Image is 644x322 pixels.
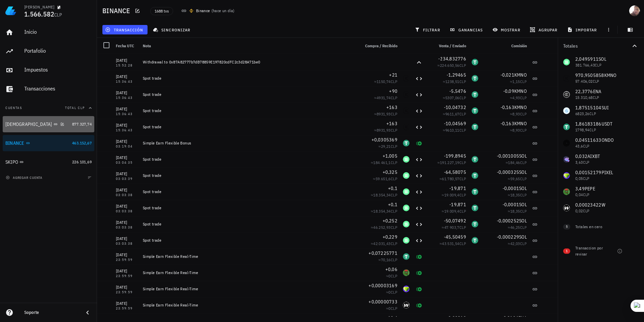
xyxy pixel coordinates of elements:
div: [DATE] [116,203,137,210]
span: CLP [520,111,527,116]
span: ≈ [442,192,466,197]
span: SOL [519,202,527,208]
span: Compra / Recibido [365,43,397,48]
img: 270.png [189,9,193,13]
div: Spot trade [143,221,354,227]
button: filtrar [412,25,444,34]
span: CLP [520,160,527,165]
span: SOL [519,153,527,159]
a: SKIPO 226.101,69 [3,154,94,170]
div: [DATE] [116,251,137,258]
span: ENA [518,315,527,321]
span: +163 [386,120,397,127]
div: USDT-icon [472,75,478,82]
span: 61.780,57 [442,176,459,181]
span: -0,000229 [497,234,519,240]
span: KMNO [514,88,527,94]
span: ≈ [510,128,527,133]
span: ≈ [510,111,527,116]
div: Fecha UTC [113,38,140,54]
button: ganancias [447,25,487,34]
span: 59,65 [510,176,520,181]
button: Totales [558,38,644,54]
a: Transacciones [3,81,94,97]
span: ≈ [379,144,397,149]
div: Inicio [24,29,92,35]
span: Nota [143,43,151,48]
span: CLP [391,111,397,116]
span: agregar cuenta [7,176,42,180]
span: -9,99812 [447,315,466,321]
span: 18.354,34 [373,209,391,214]
div: Binance [196,7,210,14]
div: [DATE] [116,154,137,161]
div: 03:03:38 [116,242,137,245]
span: CLP [391,225,397,230]
div: PIXEL-icon [403,286,410,292]
div: USDT-icon [472,237,478,244]
span: CLP [520,128,527,133]
div: [DATE] [116,170,137,177]
span: CLP [459,95,466,100]
span: -19,871 [449,185,466,191]
span: CLP [459,63,466,68]
div: 23:59:59 [116,258,137,262]
span: CLP [391,144,397,149]
span: ≈ [374,128,397,133]
div: 03:03:38 [116,210,137,213]
span: ≈ [386,306,397,311]
div: Simple Earn Flexible Real-Time [143,302,354,308]
span: ≈ [510,95,527,100]
span: CLP [520,209,527,214]
span: Fecha UTC [116,43,134,48]
span: CLP [459,176,466,181]
span: 8,93 [512,111,520,116]
span: +0,00000733 [368,299,397,305]
span: -0,0124 [502,315,519,321]
span: 18,35 [510,192,520,197]
div: [DATE] [116,187,137,193]
span: CLP [391,95,397,100]
div: PEPE-icon [403,269,410,276]
div: [DEMOGRAPHIC_DATA] [5,122,52,127]
span: CLP [520,176,527,181]
span: ≈ [442,209,466,214]
span: 18,35 [510,209,520,214]
div: Spot trade [143,189,354,194]
span: -234,832776 [438,56,466,62]
div: 23:59:59 [116,274,137,278]
span: 184.461,1 [373,160,391,165]
div: SOL-icon [403,221,410,227]
span: ≈ [443,111,466,116]
span: 46,25 [510,225,520,230]
div: Soporte [24,310,78,315]
span: KMNO [514,120,527,127]
div: SOL-icon [403,188,410,195]
div: USDT-icon [472,221,478,227]
span: ≈ [508,209,527,214]
div: Spot trade [143,92,354,97]
div: SOL-icon [403,205,410,211]
span: +0,1 [388,202,397,208]
span: -0,163 [501,104,515,110]
span: -199,8945 [444,153,466,159]
span: 184,46 [508,160,520,165]
div: 23:59:59 [116,307,137,310]
div: Spot trade [143,124,354,130]
div: USDT-icon [472,205,478,211]
div: W-icon [403,302,410,308]
span: CLP [520,241,527,246]
span: 1688 txs [155,7,169,15]
span: ≈ [508,176,527,181]
a: Portafolio [3,43,94,59]
span: -0,163 [501,120,515,127]
button: sincronizar [150,25,195,34]
span: 8931,93 [377,111,391,116]
span: KMNO [514,72,527,78]
span: SOL [519,169,527,175]
span: ≈ [374,95,397,100]
span: 1238,51 [445,79,459,84]
div: Portafolio [24,48,92,54]
div: USDT-icon [472,156,478,163]
div: 03:04:35 [116,161,137,164]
